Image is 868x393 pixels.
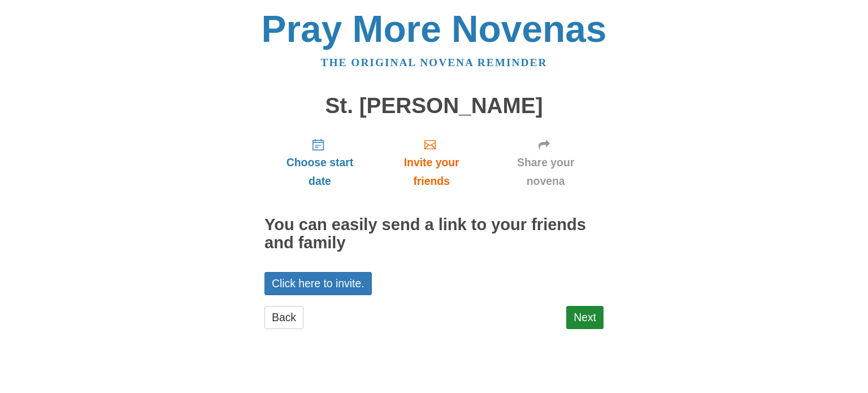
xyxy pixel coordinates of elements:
[321,57,548,68] a: The original novena reminder
[276,153,364,191] span: Choose start date
[499,153,592,191] span: Share your novena
[566,306,604,329] a: Next
[488,129,604,196] a: Share your novena
[262,8,607,50] a: Pray More Novenas
[264,129,375,196] a: Choose start date
[264,216,604,252] h2: You can easily send a link to your friends and family
[375,129,488,196] a: Invite your friends
[264,306,303,329] a: Back
[264,94,604,118] h1: St. [PERSON_NAME]
[387,153,476,191] span: Invite your friends
[264,272,372,295] a: Click here to invite.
